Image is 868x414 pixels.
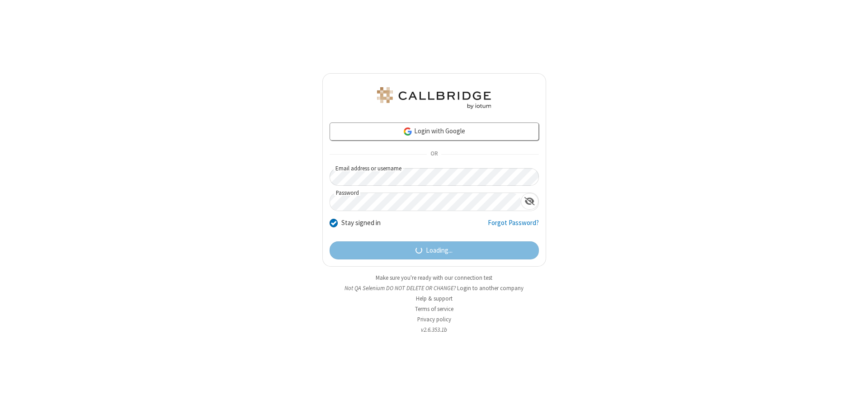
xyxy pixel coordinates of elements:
span: Loading... [426,245,453,256]
button: Loading... [330,241,539,259]
button: Login to another company [457,284,524,292]
input: Password [330,193,521,211]
a: Terms of service [415,305,453,313]
span: OR [427,148,441,161]
a: Login with Google [330,122,539,141]
input: Email address or username [330,168,539,186]
a: Make sure you're ready with our connection test [376,274,492,282]
div: Show password [521,193,538,210]
img: QA Selenium DO NOT DELETE OR CHANGE [375,87,493,109]
a: Forgot Password? [488,218,539,235]
a: Privacy policy [417,315,451,323]
img: google-icon.png [403,127,413,136]
li: Not QA Selenium DO NOT DELETE OR CHANGE? [322,284,546,292]
li: v2.6.353.1b [322,325,546,334]
a: Help & support [416,295,453,302]
label: Stay signed in [341,218,381,228]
